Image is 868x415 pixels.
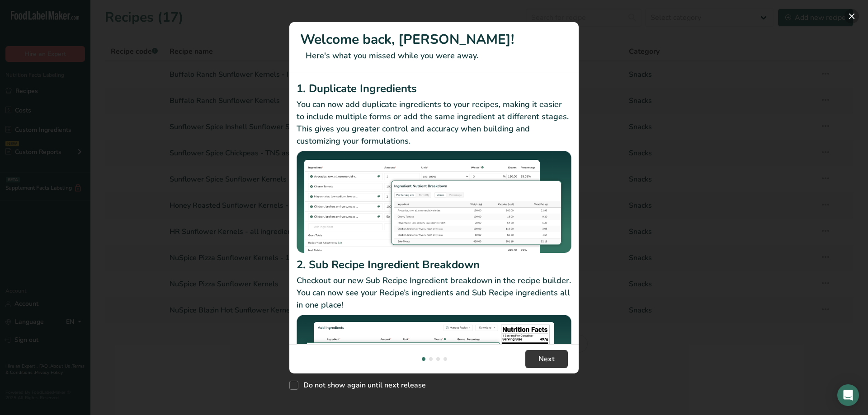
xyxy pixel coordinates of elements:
[837,384,859,406] div: Open Intercom Messenger
[300,50,568,62] p: Here's what you missed while you were away.
[300,29,568,50] h1: Welcome back, [PERSON_NAME]!
[297,98,571,147] p: You can now add duplicate ingredients to your recipes, making it easier to include multiple forms...
[297,256,571,273] h2: 2. Sub Recipe Ingredient Breakdown
[538,354,555,364] span: Next
[298,381,426,390] span: Do not show again until next release
[297,275,571,311] p: Checkout our new Sub Recipe Ingredient breakdown in the recipe builder. You can now see your Reci...
[297,151,571,253] img: Duplicate Ingredients
[297,80,571,97] h2: 1. Duplicate Ingredients
[525,350,568,368] button: Next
